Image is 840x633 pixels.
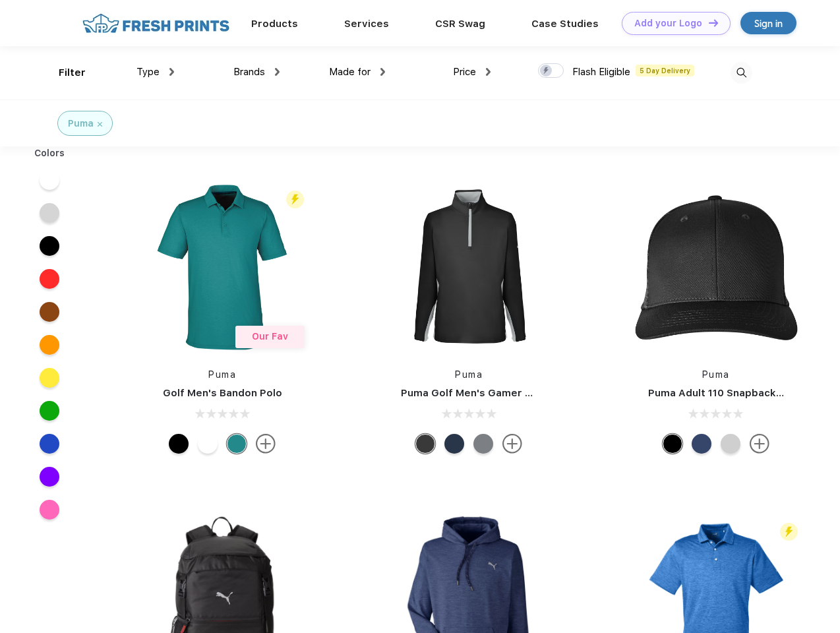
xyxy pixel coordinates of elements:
img: flash_active_toggle.svg [780,523,798,541]
span: Made for [329,66,371,78]
a: Golf Men's Bandon Polo [163,387,282,399]
img: dropdown.png [275,68,280,76]
img: func=resize&h=266 [628,179,804,355]
a: Sign in [740,12,796,34]
img: filter_cancel.svg [98,122,102,127]
div: Colors [24,146,75,160]
div: Quiet Shade [473,434,493,454]
div: Puma [68,117,94,131]
img: dropdown.png [169,68,174,76]
div: Puma Black [169,434,189,454]
img: fo%20logo%202.webp [78,12,233,35]
span: Brands [233,66,265,78]
div: Quarry Brt Whit [721,434,740,454]
a: Products [251,18,298,30]
span: 5 Day Delivery [636,65,694,76]
img: more.svg [256,434,276,454]
img: dropdown.png [486,68,491,76]
img: more.svg [502,434,522,454]
a: Services [344,18,389,30]
img: DT [709,19,718,26]
img: more.svg [750,434,769,454]
div: Peacoat with Qut Shd [692,434,711,454]
img: dropdown.png [380,68,385,76]
div: Bright White [198,434,218,454]
img: func=resize&h=266 [381,179,556,355]
a: Puma [208,369,236,380]
span: Flash Eligible [572,66,630,78]
img: desktop_search.svg [731,62,752,84]
img: func=resize&h=266 [135,179,310,355]
div: Navy Blazer [444,434,464,454]
span: Type [136,66,160,78]
div: Sign in [754,16,783,31]
img: flash_active_toggle.svg [286,191,304,208]
div: Pma Blk Pma Blk [663,434,682,454]
span: Price [453,66,476,78]
a: Puma Golf Men's Gamer Golf Quarter-Zip [401,387,609,399]
div: Filter [59,65,86,80]
div: Green Lagoon [227,434,247,454]
div: Add your Logo [634,18,702,29]
a: CSR Swag [435,18,485,30]
a: Puma [702,369,730,380]
a: Puma [455,369,483,380]
div: Puma Black [415,434,435,454]
span: Our Fav [252,331,288,342]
